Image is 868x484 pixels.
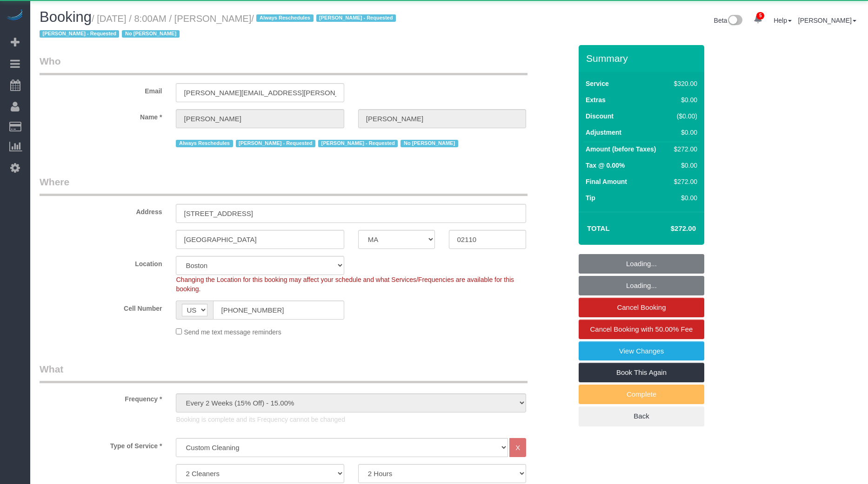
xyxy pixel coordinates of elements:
[798,17,856,24] a: [PERSON_NAME]
[586,95,606,105] label: Extras
[670,177,697,186] div: $272.00
[176,83,344,102] input: Email
[586,161,625,170] label: Tax @ 0.00%
[6,9,24,22] img: Automaid Logo
[33,301,169,313] label: Cell Number
[33,83,169,96] label: Email
[40,362,527,383] legend: What
[756,12,764,20] span: 5
[33,256,169,268] label: Location
[587,224,610,232] strong: Total
[176,230,344,249] input: City
[670,111,697,121] div: ($0.00)
[318,140,398,147] span: [PERSON_NAME] - Requested
[586,144,656,154] label: Amount (before Taxes)
[33,391,169,404] label: Frequency *
[122,30,179,38] span: No [PERSON_NAME]
[256,14,313,22] span: Always Reschedules
[176,415,526,424] p: Booking is complete and its Frequency cannot be changed
[727,15,742,27] img: New interface
[579,341,704,361] a: View Changes
[670,79,697,88] div: $320.00
[40,30,119,38] span: [PERSON_NAME] - Requested
[40,13,399,39] small: / [DATE] / 8:00AM / [PERSON_NAME]
[579,298,704,317] a: Cancel Booking
[40,175,527,196] legend: Where
[643,225,696,233] h4: $272.00
[670,144,697,154] div: $272.00
[213,301,344,320] input: Cell Number
[590,325,693,333] span: Cancel Booking with 50.00% Fee
[670,128,697,137] div: $0.00
[40,9,92,25] span: Booking
[586,79,609,88] label: Service
[579,363,704,382] a: Book This Again
[714,17,743,24] a: Beta
[670,95,697,105] div: $0.00
[176,276,514,293] span: Changing the Location for this booking may affect your schedule and what Services/Frequencies are...
[33,109,169,122] label: Name *
[579,406,704,426] a: Back
[586,128,621,137] label: Adjustment
[316,14,396,22] span: [PERSON_NAME] - Requested
[33,204,169,216] label: Address
[236,140,315,147] span: [PERSON_NAME] - Requested
[184,328,281,336] span: Send me text message reminders
[670,161,697,170] div: $0.00
[579,320,704,339] a: Cancel Booking with 50.00% Fee
[176,140,233,147] span: Always Reschedules
[774,17,792,24] a: Help
[40,54,527,75] legend: Who
[33,438,169,451] label: Type of Service *
[358,109,526,128] input: Last Name
[401,140,458,147] span: No [PERSON_NAME]
[176,109,344,128] input: First Name
[749,9,767,30] a: 5
[586,53,700,64] h3: Summary
[670,193,697,203] div: $0.00
[449,230,526,249] input: Zip Code
[586,193,595,203] label: Tip
[586,111,614,121] label: Discount
[586,177,627,186] label: Final Amount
